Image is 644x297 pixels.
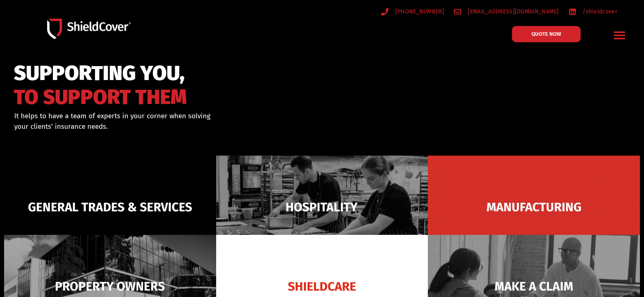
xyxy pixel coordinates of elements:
[14,65,187,82] span: SUPPORTING YOU,
[14,111,363,132] div: It helps to have a team of experts in your corner when solving
[454,7,559,17] a: [EMAIL_ADDRESS][DOMAIN_NAME]
[14,121,363,132] p: your clients’ insurance needs.
[512,26,581,42] a: QUOTE NOW
[466,7,559,17] span: [EMAIL_ADDRESS][DOMAIN_NAME]
[610,26,629,45] div: Menu Toggle
[381,7,444,17] a: [PHONE_NUMBER]
[393,7,444,17] span: [PHONE_NUMBER]
[531,31,561,37] span: QUOTE NOW
[581,7,617,17] span: /shieldcover
[569,7,617,17] a: /shieldcover
[47,19,131,39] img: Shield-Cover-Underwriting-Australia-logo-full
